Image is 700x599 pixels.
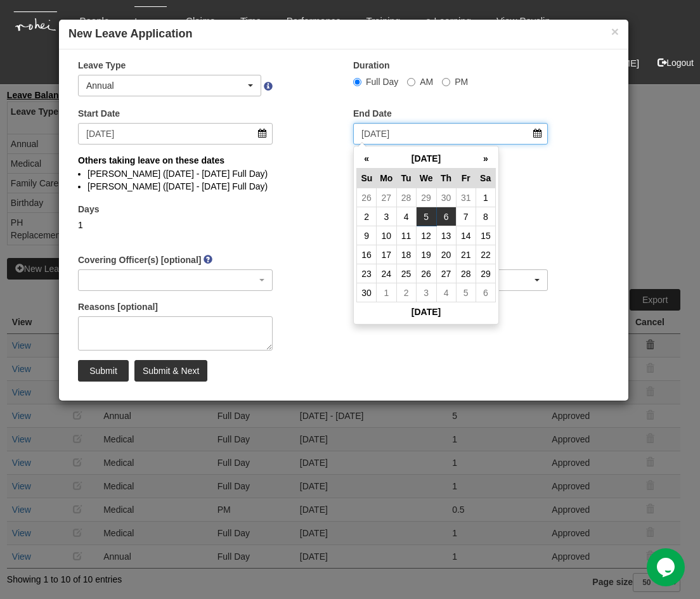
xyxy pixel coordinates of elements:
td: 2 [357,207,377,226]
td: 30 [436,188,456,207]
label: Days [78,203,99,216]
th: Sa [476,169,495,188]
td: 1 [476,188,495,207]
td: 15 [476,226,495,245]
td: 27 [377,188,396,207]
td: 11 [396,226,416,245]
th: » [476,149,495,169]
td: 26 [357,188,377,207]
td: 13 [436,226,456,245]
td: 26 [416,264,436,283]
th: Fr [456,169,476,188]
td: 29 [476,264,495,283]
td: 5 [416,207,436,226]
td: 18 [396,245,416,264]
th: [DATE] [377,149,476,169]
td: 4 [396,207,416,226]
td: 22 [476,245,495,264]
td: 5 [456,283,476,302]
span: AM [420,77,433,87]
iframe: chat widget [647,548,687,586]
td: 20 [436,245,456,264]
td: 25 [396,264,416,283]
label: End Date [353,107,392,120]
input: Submit & Next [134,360,207,382]
td: 24 [377,264,396,283]
label: Leave Type [78,59,126,72]
td: 28 [396,188,416,207]
b: Others taking leave on these dates [78,155,224,165]
td: 28 [456,264,476,283]
button: Annual [78,75,261,96]
td: 31 [456,188,476,207]
td: 17 [377,245,396,264]
li: [PERSON_NAME] ([DATE] - [DATE] Full Day) [87,167,600,180]
td: 4 [436,283,456,302]
input: d/m/yyyy [353,123,548,145]
th: « [357,149,377,169]
th: We [416,169,436,188]
td: 21 [456,245,476,264]
td: 10 [377,226,396,245]
td: 8 [476,207,495,226]
td: 6 [436,207,456,226]
td: 23 [357,264,377,283]
td: 9 [357,226,377,245]
label: Duration [353,59,390,72]
td: 29 [416,188,436,207]
label: Covering Officer(s) [optional] [78,254,201,266]
div: Annual [86,79,245,92]
td: 3 [416,283,436,302]
b: New Leave Application [68,27,192,40]
label: Start Date [78,107,120,120]
th: Mo [377,169,396,188]
th: Su [357,169,377,188]
td: 19 [416,245,436,264]
li: [PERSON_NAME] ([DATE] - [DATE] Full Day) [87,180,600,193]
td: 27 [436,264,456,283]
input: Submit [78,360,129,382]
span: PM [455,77,468,87]
label: Reasons [optional] [78,300,158,313]
span: Full Day [366,77,398,87]
button: × [611,25,619,38]
td: 2 [396,283,416,302]
input: d/m/yyyy [78,123,273,145]
td: 30 [357,283,377,302]
td: 3 [377,207,396,226]
td: 14 [456,226,476,245]
td: 7 [456,207,476,226]
td: 6 [476,283,495,302]
th: Th [436,169,456,188]
td: 1 [377,283,396,302]
div: 1 [78,219,273,231]
th: Tu [396,169,416,188]
td: 16 [357,245,377,264]
th: [DATE] [357,302,496,322]
td: 12 [416,226,436,245]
